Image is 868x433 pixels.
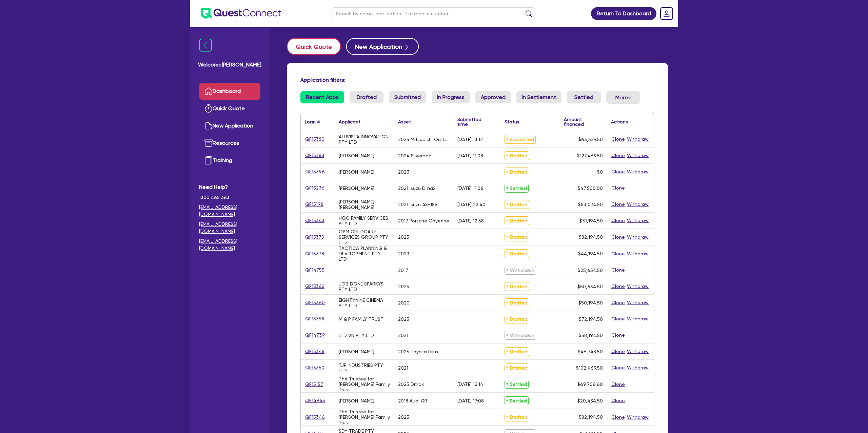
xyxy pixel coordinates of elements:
span: Drafted [505,249,529,258]
a: QF15157 [305,380,323,388]
button: Dropdown toggle [606,91,640,104]
div: The Trustee for [PERSON_NAME] Family Trust [339,409,390,425]
button: Withdraw [627,364,649,372]
div: 2023 [398,169,409,175]
button: Withdraw [627,200,649,208]
a: QF15348 [305,348,325,355]
a: QF15362 [305,282,325,290]
a: QF14945 [305,397,325,405]
img: quest-connect-logo-blue [201,8,281,19]
a: Drafted [350,91,383,103]
div: M & P FAMILY TRUST [339,316,383,322]
a: Settled [567,91,601,103]
a: Submitted [389,91,426,103]
button: Clone [611,315,625,323]
span: 1300 465 363 [199,194,260,201]
div: 2025 Mitsubishi Outlander [398,137,449,142]
a: QF15360 [305,299,325,307]
a: QF15236 [305,184,325,192]
button: Withdraw [627,315,649,323]
span: $69,706.60 [577,381,603,387]
div: 2021 Isuzu 45-155 [398,202,437,207]
a: QF15358 [305,315,324,323]
a: QF15346 [305,413,325,421]
div: 2025 Toyota Hilux [398,349,438,354]
div: 2021 [398,333,408,338]
div: 2025 [398,414,409,420]
div: [DATE] 12:58 [457,218,484,223]
span: Drafted [505,200,529,209]
button: Quick Quote [287,38,341,55]
button: Clone [611,413,625,421]
div: 2017 [398,268,408,273]
a: Return To Dashboard [591,7,656,20]
span: Settled [505,396,529,405]
div: EIGHTYNINE CINEMA PTY LTD [339,297,390,308]
span: Withdrawn [505,266,536,275]
div: HQC FAMILY SERVICES PTY LTD [339,215,390,226]
a: QF14755 [305,266,325,274]
span: $20,434.50 [577,398,603,404]
div: ALUVISTA INNOVATION PTY LTD [339,134,390,145]
span: $50,654.50 [577,284,603,289]
div: [DATE] 22:40 [457,202,486,207]
button: Clone [611,200,625,208]
a: Recent Apps [300,91,344,103]
span: Need Help? [199,183,260,191]
div: The Trustee for [PERSON_NAME] Family Trust [339,376,390,392]
span: $102,469.50 [576,365,603,371]
span: Drafted [505,413,529,421]
div: 2017 Porsche Cayenne [398,218,449,223]
a: Resources [199,135,260,152]
div: 2018 Audi Q3 [398,398,428,404]
div: [DATE] 11:08 [457,153,483,158]
div: [DATE] 11:06 [457,185,484,191]
span: Settled [505,184,529,193]
span: Withdrawn [505,331,536,340]
button: Clone [611,397,625,405]
button: Clone [611,168,625,176]
a: New Application [199,117,260,135]
div: Loan # [305,119,320,124]
div: 2020 [398,300,410,306]
div: Asset [398,119,411,124]
a: QF15380 [305,135,325,143]
h4: Application filters: [300,77,654,83]
a: QF15378 [305,250,324,258]
span: Drafted [505,216,529,225]
a: In Progress [432,91,470,103]
div: JOB DONE SPARKYS PTY LTD [339,281,390,292]
span: $82,194.50 [579,234,603,240]
a: Approved [475,91,511,103]
div: 2025 Dmax [398,381,424,387]
a: Quick Quote [287,38,346,55]
div: Amount financed [564,117,603,126]
button: Clone [611,348,625,355]
div: [PERSON_NAME] [339,349,374,354]
button: Clone [611,331,625,339]
a: Training [199,152,260,169]
div: [PERSON_NAME] [339,169,374,175]
button: Clone [611,380,625,388]
a: QF15288 [305,152,324,159]
div: Applicant [339,119,360,124]
a: QF15350 [305,364,325,372]
span: $127,469.50 [577,153,603,158]
div: 2024 Silverado [398,153,432,158]
div: Status [505,119,519,124]
span: Drafted [505,282,529,291]
div: Actions [611,119,628,124]
a: QF15379 [305,233,325,241]
div: [DATE] 13:12 [457,137,483,142]
a: Quick Quote [199,100,260,117]
span: $82,194.50 [579,414,603,420]
a: [EMAIL_ADDRESS][DOMAIN_NAME] [199,221,260,235]
button: New Application [346,38,419,55]
button: Clone [611,266,625,274]
button: Clone [611,299,625,307]
span: Drafted [505,298,529,307]
div: [PERSON_NAME] [339,185,374,191]
a: [EMAIL_ADDRESS][DOMAIN_NAME] [199,204,260,218]
span: Submitted [505,135,536,144]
